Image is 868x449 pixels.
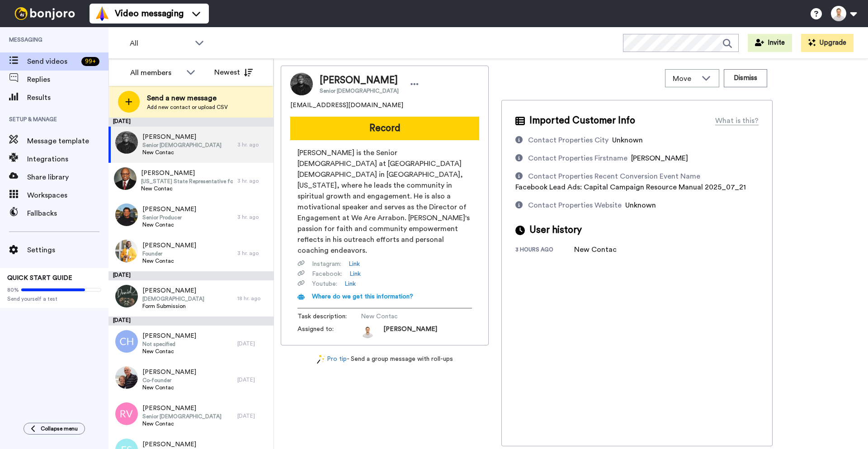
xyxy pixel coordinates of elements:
[27,245,108,255] span: Settings
[317,354,347,364] a: Pro tip
[748,34,792,52] button: Invite
[142,420,222,427] span: New Contac
[130,38,190,49] span: All
[801,34,854,52] button: Upgrade
[142,413,222,420] span: Senior [DEMOGRAPHIC_DATA]
[383,325,437,338] span: [PERSON_NAME]
[529,223,582,237] span: User history
[529,114,635,128] span: Imported Customer Info
[142,348,196,355] span: New Contac
[673,73,697,84] span: Move
[115,131,138,154] img: 4cf9743d-49f8-4ad6-b23c-8a31d8936f6f.jpg
[312,293,413,300] span: Where do we get this information?
[515,184,746,191] span: Facebook Lead Ads: Capital Campaign Resource Manual 2025_07_21
[81,57,99,66] div: 99 +
[349,269,361,279] a: Link
[108,118,274,127] div: [DATE]
[115,203,138,226] img: f7484c81-56b5-4fd1-83b8-66262632070d.jpg
[142,331,196,340] span: [PERSON_NAME]
[237,141,269,148] div: 3 hr. ago
[27,74,108,85] span: Replies
[142,257,196,265] span: New Contac
[115,285,138,307] img: 07d71617-e14c-4776-a175-ed817d6d756a.jpg
[142,340,196,348] span: Not specified
[141,169,233,178] span: [PERSON_NAME]
[142,250,196,257] span: Founder
[297,312,361,321] span: Task description :
[237,295,269,302] div: 18 hr. ago
[281,354,489,364] div: - Send a group message with roll-ups
[142,241,196,250] span: [PERSON_NAME]
[27,208,108,219] span: Fallbacks
[141,178,233,185] span: [US_STATE] State Representative for the 29th District and Mayor of [GEOGRAPHIC_DATA]
[625,202,656,209] span: Unknown
[7,295,101,302] span: Send yourself a test
[142,214,196,221] span: Senior Producer
[130,67,182,78] div: All members
[142,368,196,377] span: [PERSON_NAME]
[27,92,108,103] span: Results
[141,185,233,192] span: New Contac
[142,221,196,228] span: New Contac
[317,354,325,364] img: magic-wand.svg
[237,250,269,257] div: 3 hr. ago
[574,244,619,255] div: New Contac
[108,271,274,280] div: [DATE]
[142,142,222,149] span: Senior [DEMOGRAPHIC_DATA]
[7,286,19,293] span: 80%
[27,136,108,147] span: Message template
[24,423,85,435] button: Collapse menu
[142,302,204,310] span: Form Submission
[27,154,108,165] span: Integrations
[41,425,78,432] span: Collapse menu
[528,200,622,211] div: Contact Properties Website
[95,6,109,21] img: vm-color.svg
[27,190,108,201] span: Workspaces
[142,132,222,142] span: [PERSON_NAME]
[528,171,700,182] div: Contact Properties Recent Conversion Event Name
[237,177,269,184] div: 3 hr. ago
[237,340,269,347] div: [DATE]
[142,404,222,413] span: [PERSON_NAME]
[115,402,138,425] img: rv.png
[115,366,138,389] img: 736916ab-7fee-482a-b142-138ab3f12c65.png
[724,69,767,87] button: Dismiss
[142,377,196,384] span: Co-founder
[290,117,479,140] button: Record
[312,260,341,269] span: Instagram :
[290,73,313,95] img: Image of Kadeem Massiah
[528,135,609,146] div: Contact Properties City
[312,279,337,288] span: Youtube :
[115,7,184,20] span: Video messaging
[142,286,204,295] span: [PERSON_NAME]
[11,7,79,20] img: bj-logo-header-white.svg
[312,269,342,279] span: Facebook :
[297,147,472,256] span: [PERSON_NAME] is the Senior [DEMOGRAPHIC_DATA] at [GEOGRAPHIC_DATA][DEMOGRAPHIC_DATA] in [GEOGRAP...
[320,74,399,87] span: [PERSON_NAME]
[297,325,361,338] span: Assigned to:
[114,167,137,190] img: 489f07db-4f43-42ff-8b0c-c1cf058c4382.jpg
[290,101,403,110] span: [EMAIL_ADDRESS][DOMAIN_NAME]
[115,330,138,353] img: ch.png
[208,63,259,81] button: Newest
[142,205,196,214] span: [PERSON_NAME]
[631,155,688,162] span: [PERSON_NAME]
[361,325,374,338] img: 35f42cc3-9717-4674-97c5-b2b2b92ca0c7-1740511110.jpg
[142,384,196,391] span: New Contac
[147,104,228,111] span: Add new contact or upload CSV
[320,87,399,95] span: Senior [DEMOGRAPHIC_DATA]
[142,440,204,449] span: [PERSON_NAME]
[515,246,574,255] div: 3 hours ago
[115,240,138,262] img: 521bdd7b-c71d-4e87-9fee-d0e20c98359b.jpg
[349,260,360,269] a: Link
[142,149,222,156] span: New Contac
[147,93,228,104] span: Send a new message
[237,376,269,383] div: [DATE]
[612,137,643,144] span: Unknown
[715,115,759,126] div: What is this?
[27,172,108,183] span: Share library
[27,56,78,67] span: Send videos
[7,275,72,281] span: QUICK START GUIDE
[528,153,627,164] div: Contact Properties Firstname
